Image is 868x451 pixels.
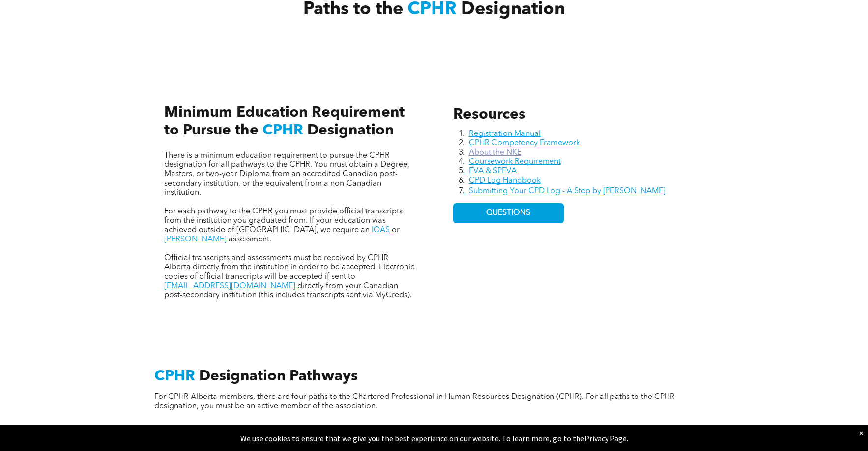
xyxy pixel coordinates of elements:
[392,226,400,234] span: or
[486,209,530,218] span: QUESTIONS
[164,106,405,138] span: Minimum Education Requirement to Pursue the
[372,226,390,234] a: IQAS
[453,203,564,223] a: QUESTIONS
[164,254,414,281] span: Official transcripts and assessments must be received by CPHR Alberta directly from the instituti...
[164,282,412,299] span: directly from your Canadian post-secondary institution (this includes transcripts sent via MyCreds).
[199,369,358,384] span: Designation Pathways
[469,139,580,147] a: CPHR Competency Framework
[262,123,303,138] span: CPHR
[154,369,195,384] span: CPHR
[469,167,517,175] a: EVA & SPEVA
[584,433,628,443] a: Privacy Page.
[229,236,271,243] span: assessment.
[469,158,561,166] a: Coursework Requirement
[469,187,665,195] a: Submitting Your CPD Log - A Step by [PERSON_NAME]
[303,1,403,19] span: Paths to the
[164,152,409,197] span: There is a minimum education requirement to pursue the CPHR designation for all pathways to the C...
[461,1,565,19] span: Designation
[164,282,295,290] a: [EMAIL_ADDRESS][DOMAIN_NAME]
[154,393,675,410] span: For CPHR Alberta members, there are four paths to the Chartered Professional in Human Resources D...
[859,428,863,438] div: Dismiss notification
[469,149,521,157] a: About the NKE
[307,123,394,138] span: Designation
[164,236,227,243] a: [PERSON_NAME]
[407,1,457,19] span: CPHR
[164,208,403,234] span: For each pathway to the CPHR you must provide official transcripts from the institution you gradu...
[469,177,541,185] a: CPD Log Handbook
[469,130,541,138] a: Registration Manual
[453,107,525,122] span: Resources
